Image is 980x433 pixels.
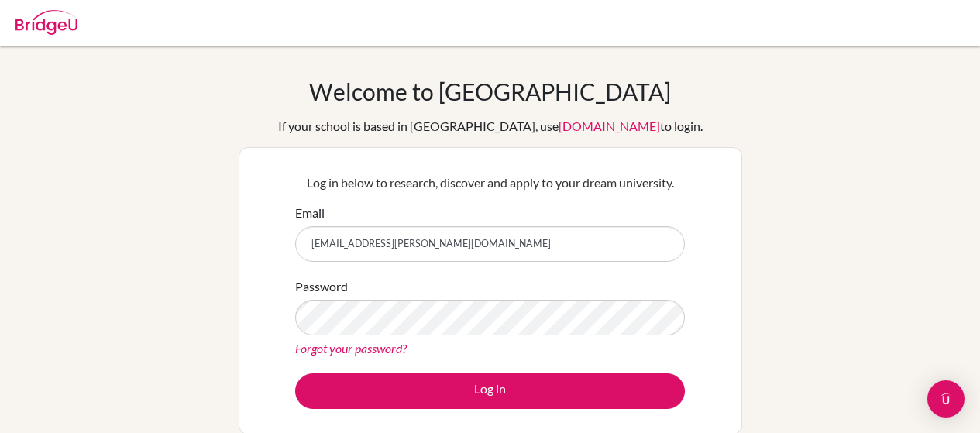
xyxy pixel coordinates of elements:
h1: Welcome to [GEOGRAPHIC_DATA] [309,77,671,105]
img: Bridge-U [15,10,77,35]
a: Forgot your password? [295,341,407,356]
div: If your school is based in [GEOGRAPHIC_DATA], use to login. [278,117,703,136]
label: Email [295,204,325,222]
p: Log in below to research, discover and apply to your dream university. [295,174,685,192]
button: Log in [295,373,685,409]
label: Password [295,277,348,296]
a: [DOMAIN_NAME] [559,119,660,133]
div: Open Intercom Messenger [927,380,965,418]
